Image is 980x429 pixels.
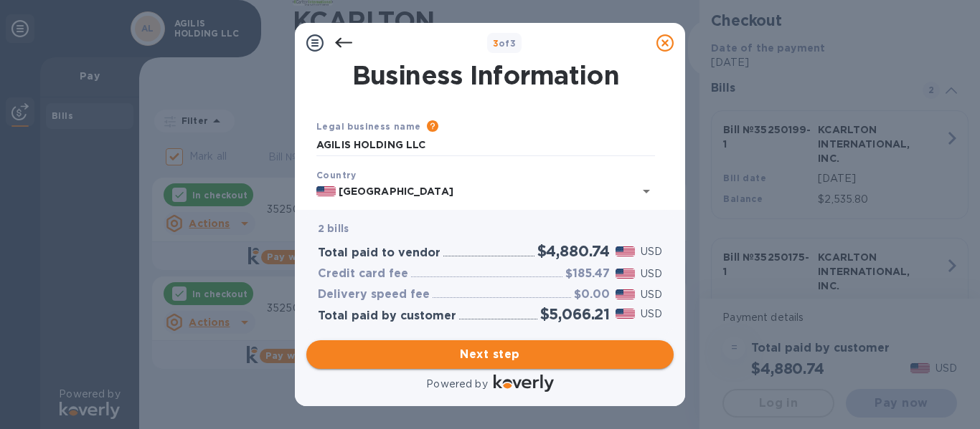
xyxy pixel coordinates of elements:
[641,244,662,259] p: USD
[641,307,662,322] p: USD
[494,375,554,392] img: Logo
[636,181,656,201] button: Open
[493,38,499,49] span: 3
[316,170,357,180] b: Country
[318,223,349,234] b: 2 bills
[318,288,430,302] h3: Delivery speed fee
[318,346,662,363] span: Next step
[318,246,440,260] h3: Total paid to vendor
[616,269,635,279] img: USD
[641,266,662,281] p: USD
[318,267,408,281] h3: Credit card fee
[616,246,635,256] img: USD
[616,289,635,299] img: USD
[336,183,615,201] input: Select country
[574,288,610,302] h3: $0.00
[316,135,655,156] input: Enter legal business name
[316,121,421,132] b: Legal business name
[616,309,635,319] img: USD
[426,377,487,392] p: Powered by
[537,242,610,260] h2: $4,880.74
[316,186,336,196] img: US
[306,340,674,369] button: Next step
[314,60,658,90] h1: Business Information
[641,287,662,302] p: USD
[540,305,610,323] h2: $5,066.21
[565,267,610,281] h3: $185.47
[493,38,517,49] b: of 3
[318,309,456,323] h3: Total paid by customer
